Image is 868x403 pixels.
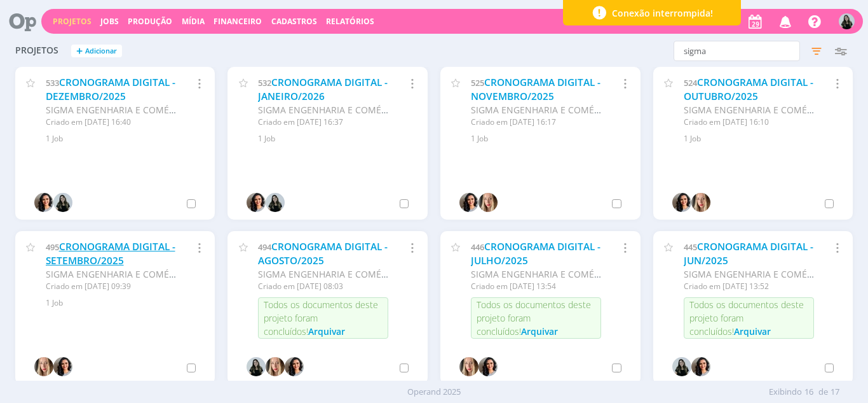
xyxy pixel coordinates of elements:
[471,281,601,292] div: Criado em [DATE] 13:54
[124,17,176,27] button: Produção
[46,104,214,116] span: SIGMA ENGENHARIA E COMÉRCIO LTDA
[471,104,639,116] span: SIGMA ENGENHARIA E COMÉRCIO LTDA
[804,386,813,399] span: 16
[210,17,266,27] button: Financeiro
[734,325,771,337] span: Arquivar
[478,357,498,376] img: C
[691,193,710,212] img: T
[46,133,200,145] div: 1 Job
[285,357,304,376] img: C
[471,133,625,145] div: 1 Job
[471,268,639,280] span: SIGMA ENGENHARIA E COMÉRCIO LTDA
[182,16,205,27] a: Mídia
[46,281,176,292] div: Criado em [DATE] 09:39
[672,193,691,212] img: C
[53,16,92,27] a: Projetos
[49,17,95,27] button: Projetos
[471,240,600,267] a: CRONOGRAMA DIGITAL - JULHO/2025
[459,193,478,212] img: C
[71,45,122,58] button: +Adicionar
[247,193,266,212] img: C
[684,76,813,103] a: CRONOGRAMA DIGITAL - OUTUBRO/2025
[258,76,388,103] a: CRONOGRAMA DIGITAL - JANEIRO/2026
[258,241,271,253] span: 494
[15,45,58,56] span: Projetos
[46,297,200,309] div: 1 Job
[258,104,426,116] span: SIGMA ENGENHARIA E COMÉRCIO LTDA
[266,193,285,212] img: V
[258,133,412,145] div: 1 Job
[831,386,839,399] span: 17
[684,281,814,292] div: Criado em [DATE] 13:52
[684,117,814,128] div: Criado em [DATE] 16:10
[691,357,710,376] img: C
[214,16,262,27] a: Financeiro
[264,299,378,337] span: Todos os documentos deste projeto foram concluídos!
[97,17,123,27] button: Jobs
[258,281,388,292] div: Criado em [DATE] 08:03
[471,76,600,103] a: CRONOGRAMA DIGITAL - NOVEMBRO/2025
[258,268,426,280] span: SIGMA ENGENHARIA E COMÉRCIO LTDA
[258,77,271,88] span: 532
[46,117,176,128] div: Criado em [DATE] 16:40
[100,16,119,27] a: Jobs
[684,268,852,280] span: SIGMA ENGENHARIA E COMÉRCIO LTDA
[46,77,59,88] span: 533
[471,241,484,253] span: 446
[128,16,172,27] a: Produção
[612,6,713,20] span: Conexão interrompida!
[85,47,117,55] span: Adicionar
[53,193,72,212] img: V
[838,10,855,32] button: V
[521,325,558,337] span: Arquivar
[46,241,59,253] span: 495
[684,77,697,88] span: 524
[46,268,214,280] span: SIGMA ENGENHARIA E COMÉRCIO LTDA
[271,16,317,27] span: Cadastros
[34,193,53,212] img: C
[672,357,691,376] img: V
[258,117,388,128] div: Criado em [DATE] 16:37
[674,41,800,61] input: Busca
[839,13,855,29] img: V
[689,299,804,337] span: Todos os documentos deste projeto foram concluídos!
[53,357,72,376] img: C
[471,77,484,88] span: 525
[471,117,601,128] div: Criado em [DATE] 16:17
[266,357,285,376] img: T
[684,241,697,253] span: 445
[247,357,266,376] img: V
[322,17,378,27] button: Relatórios
[76,45,83,58] span: +
[258,240,388,267] a: CRONOGRAMA DIGITAL - AGOSTO/2025
[46,76,175,103] a: CRONOGRAMA DIGITAL - DEZEMBRO/2025
[684,240,813,267] a: CRONOGRAMA DIGITAL - JUN/2025
[684,104,852,116] span: SIGMA ENGENHARIA E COMÉRCIO LTDA
[459,357,478,376] img: T
[268,17,321,27] button: Cadastros
[477,299,591,337] span: Todos os documentos deste projeto foram concluídos!
[326,16,374,27] a: Relatórios
[308,325,345,337] span: Arquivar
[46,240,175,267] a: CRONOGRAMA DIGITAL - SETEMBRO/2025
[178,17,208,27] button: Mídia
[769,386,802,399] span: Exibindo
[684,133,838,145] div: 1 Job
[34,357,53,376] img: T
[478,193,498,212] img: T
[818,386,828,399] span: de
